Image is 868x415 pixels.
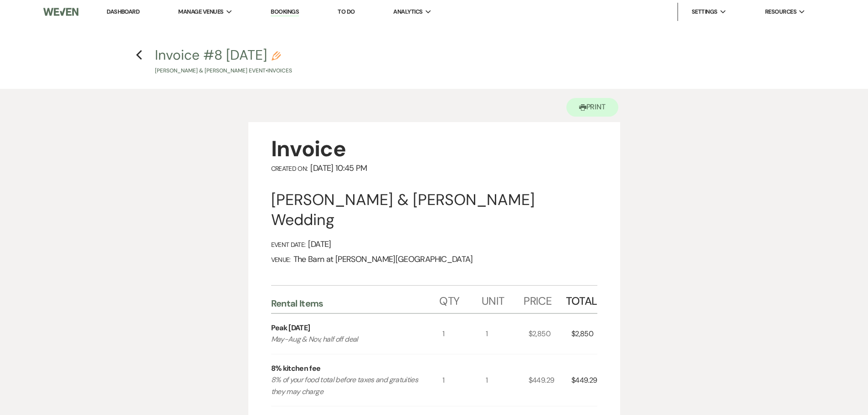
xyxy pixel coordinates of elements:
[107,8,139,15] a: Dashboard
[529,314,571,354] div: $2,850
[486,354,529,406] div: 1
[271,363,321,374] div: 8% kitchen fee
[271,323,310,333] div: Peak [DATE]
[155,48,292,75] button: Invoice #8 [DATE][PERSON_NAME] & [PERSON_NAME] Event•Invoices
[442,314,485,354] div: 1
[571,354,597,406] div: $449.29
[571,314,597,354] div: $2,850
[765,7,796,16] span: Resources
[338,8,354,15] a: To Do
[271,190,597,230] div: [PERSON_NAME] & [PERSON_NAME] Wedding
[271,374,426,397] p: 8% of your food total before taxes and gratuities they may charge
[155,67,292,75] p: [PERSON_NAME] & [PERSON_NAME] Event • Invoices
[271,254,597,265] div: The Barn at [PERSON_NAME][GEOGRAPHIC_DATA]
[692,7,718,16] span: Settings
[442,354,485,406] div: 1
[271,241,306,249] span: Event Date:
[271,333,426,345] p: May-Aug & Nov, half off deal
[271,8,299,16] a: Bookings
[271,163,597,174] div: [DATE] 10:45 PM
[178,7,223,16] span: Manage Venues
[524,286,565,313] div: Price
[439,286,481,313] div: Qty
[271,297,440,309] div: Rental Items
[529,354,571,406] div: $449.29
[393,7,422,16] span: Analytics
[482,286,524,313] div: Unit
[271,135,597,163] div: Invoice
[566,98,619,117] button: Print
[271,239,597,250] div: [DATE]
[43,2,78,21] img: Weven Logo
[271,256,291,264] span: Venue:
[486,314,529,354] div: 1
[566,286,597,313] div: Total
[271,164,308,173] span: Created On:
